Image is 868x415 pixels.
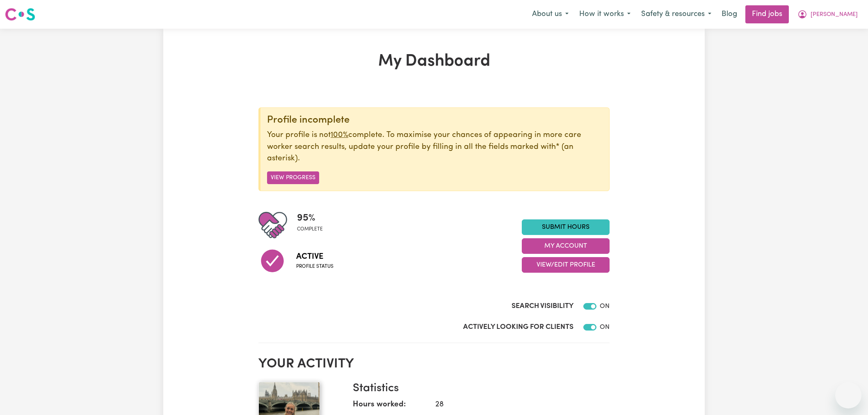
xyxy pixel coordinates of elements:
[522,219,610,235] a: Submit Hours
[574,6,636,23] button: How it works
[600,303,610,310] span: ON
[522,257,610,273] button: View/Edit Profile
[527,6,574,23] button: About us
[835,382,861,408] iframe: Button to launch messaging window
[429,399,603,411] dd: 28
[297,226,323,233] span: complete
[267,130,603,165] p: Your profile is not complete. To maximise your chances of appearing in more care worker search re...
[792,6,863,23] button: My Account
[600,324,610,331] span: ON
[463,322,573,333] label: Actively Looking for Clients
[258,52,610,71] h1: My Dashboard
[296,251,333,263] span: Active
[745,5,789,23] a: Find jobs
[353,382,603,396] h3: Statistics
[717,5,742,23] a: Blog
[297,211,329,239] div: Profile completeness: 95%
[331,131,348,139] u: 100%
[353,399,429,414] dt: Hours worked:
[636,6,717,23] button: Safety & resources
[267,114,603,126] div: Profile incomplete
[811,10,858,19] span: [PERSON_NAME]
[522,238,610,254] button: My Account
[258,356,610,372] h2: Your activity
[296,263,333,270] span: Profile status
[297,211,323,226] span: 95 %
[267,171,319,184] button: View Progress
[5,5,35,24] a: Careseekers logo
[5,7,35,22] img: Careseekers logo
[512,301,573,312] label: Search Visibility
